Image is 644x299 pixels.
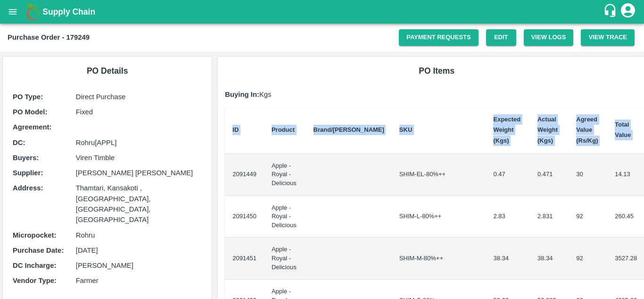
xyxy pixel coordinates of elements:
[264,196,306,238] td: Apple - Royal - Delicious
[76,168,202,178] p: [PERSON_NAME] [PERSON_NAME]
[392,154,486,196] td: SHIM-EL-80%++
[13,262,56,269] b: DC Incharge :
[530,196,569,238] td: 2.831
[225,91,259,98] b: Buying In:
[76,183,202,225] p: Thamtari, Kansakoti , [GEOGRAPHIC_DATA], [GEOGRAPHIC_DATA], [GEOGRAPHIC_DATA]
[399,29,479,46] a: Payment Requests
[10,64,204,77] h6: PO Details
[569,154,607,196] td: 30
[524,29,574,46] button: View Logs
[399,126,412,133] b: SKU
[486,238,529,280] td: 38.34
[530,238,569,280] td: 38.34
[392,196,486,238] td: SHIM-L-80%++
[486,154,529,196] td: 0.47
[569,238,607,280] td: 92
[13,154,39,162] b: Buyers :
[13,123,51,131] b: Agreement:
[13,184,43,192] b: Address :
[42,7,95,17] b: Supply Chain
[13,139,25,146] b: DC :
[42,5,603,18] a: Supply Chain
[615,121,631,138] b: Total Value
[76,230,202,240] p: Rohru
[486,196,529,238] td: 2.83
[225,196,264,238] td: 2091450
[392,238,486,280] td: SHIM-M-80%++
[264,154,306,196] td: Apple - Royal - Delicious
[76,260,202,271] p: [PERSON_NAME]
[569,196,607,238] td: 92
[76,245,202,256] p: [DATE]
[603,3,619,20] div: customer-support
[576,116,598,144] b: Agreed Value (Rs/Kg)
[225,154,264,196] td: 2091449
[13,169,43,177] b: Supplier :
[13,93,43,101] b: PO Type :
[225,238,264,280] td: 2091451
[537,116,558,144] b: Actual Weight (Kgs)
[13,231,56,239] b: Micropocket :
[8,34,90,41] b: Purchase Order - 179249
[581,29,635,46] button: View Trace
[76,137,202,148] p: Rohru[APPL]
[272,126,295,133] b: Product
[76,92,202,102] p: Direct Purchase
[232,126,239,133] b: ID
[314,126,384,133] b: Brand/[PERSON_NAME]
[2,1,24,23] button: open drawer
[76,107,202,117] p: Fixed
[76,153,202,163] p: Viren Timble
[76,275,202,286] p: Farmer
[530,154,569,196] td: 0.471
[13,247,64,254] b: Purchase Date :
[264,238,306,280] td: Apple - Royal - Delicious
[13,277,57,284] b: Vendor Type :
[24,2,42,21] img: logo
[486,29,516,46] a: Edit
[619,2,636,22] div: account of current user
[493,116,520,144] b: Expected Weight (Kgs)
[13,108,47,116] b: PO Model :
